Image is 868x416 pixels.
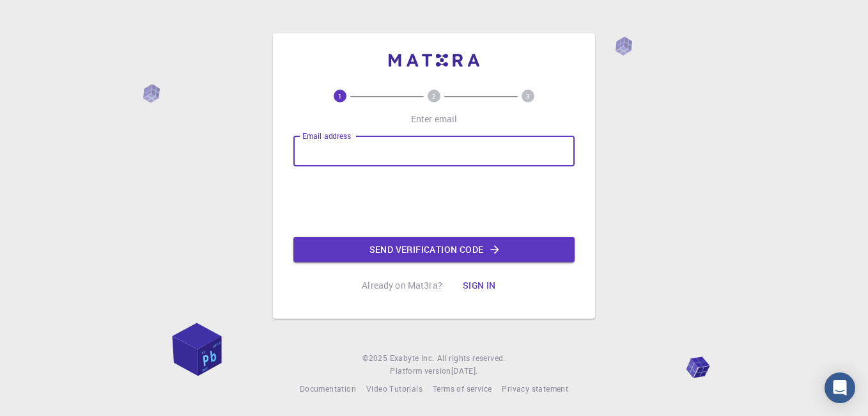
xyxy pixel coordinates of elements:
[502,383,568,394] span: Privacy statement
[300,383,356,394] span: Documentation
[390,353,435,363] span: Exabyte Inc.
[293,237,575,262] button: Send verification code
[526,92,530,100] text: 3
[433,383,492,396] a: Terms of service
[390,352,435,365] a: Exabyte Inc.
[300,383,356,396] a: Documentation
[302,131,351,141] label: Email address
[366,383,422,396] a: Video Tutorials
[433,383,492,394] span: Terms of service
[453,273,506,298] button: Sign in
[502,383,568,396] a: Privacy statement
[338,92,342,100] text: 1
[411,113,458,125] p: Enter email
[451,365,478,378] a: [DATE].
[362,279,442,292] p: Already on Mat3ra?
[390,365,451,378] span: Platform version
[451,365,478,376] span: [DATE] .
[432,92,436,100] text: 2
[366,383,422,394] span: Video Tutorials
[437,352,506,365] span: All rights reserved.
[825,372,855,403] div: Open Intercom Messenger
[337,177,531,227] iframe: reCAPTCHA
[362,352,389,365] span: © 2025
